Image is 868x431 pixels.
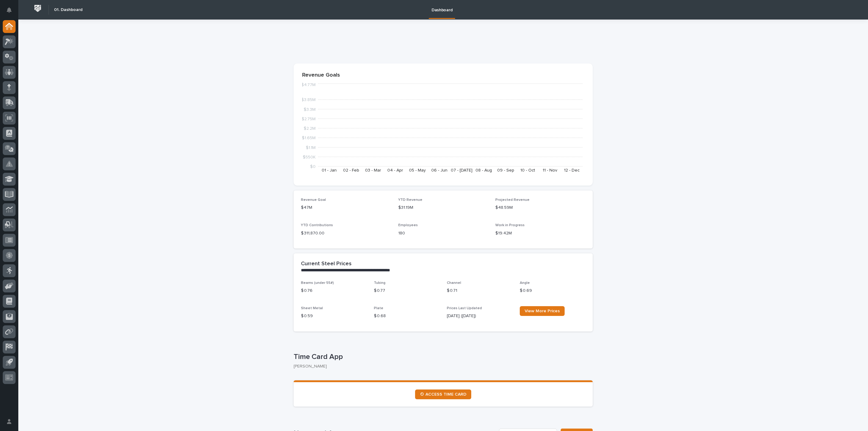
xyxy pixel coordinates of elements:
[306,146,316,150] tspan: $1.1M
[302,117,316,121] tspan: $2.75M
[495,230,585,237] p: $19.42M
[398,230,488,237] p: 180
[343,168,359,172] text: 02 - Feb
[447,313,512,319] p: [DATE] ([DATE])
[294,364,588,369] p: [PERSON_NAME]
[398,223,418,227] span: Employees
[398,198,422,202] span: YTD Revenue
[447,288,512,294] p: $ 0.71
[374,281,385,285] span: Tubing
[525,309,560,313] span: View More Prices
[543,168,557,172] text: 11 - Nov
[374,288,439,294] p: $ 0.77
[301,281,334,285] span: Beams (under 55#)
[301,261,352,267] h2: Current Steel Prices
[301,205,391,211] p: $47M
[301,230,391,237] p: $ 311,870.00
[447,281,461,285] span: Channel
[415,389,471,399] a: ⏲ ACCESS TIME CARD
[301,198,326,202] span: Revenue Goal
[520,281,530,285] span: Angle
[302,72,584,79] p: Revenue Goals
[294,353,590,361] p: Time Card App
[310,165,316,169] tspan: $0
[54,7,82,13] h2: 01. Dashboard
[387,168,403,172] text: 04 - Apr
[301,83,316,87] tspan: $4.77M
[3,4,16,16] button: Notifications
[301,98,316,102] tspan: $3.85M
[495,223,525,227] span: Work in Progress
[495,198,530,202] span: Projected Revenue
[374,306,383,310] span: Plate
[374,313,439,319] p: $ 0.68
[520,306,565,316] a: View More Prices
[32,3,43,14] img: Workspace Logo
[304,126,316,131] tspan: $2.2M
[302,136,316,140] tspan: $1.65M
[301,313,367,319] p: $ 0.59
[322,168,337,172] text: 01 - Jan
[495,205,585,211] p: $48.59M
[447,306,482,310] span: Prices Last Updated
[420,392,466,397] span: ⏲ ACCESS TIME CARD
[520,288,585,294] p: $ 0.69
[304,107,316,112] tspan: $3.3M
[409,168,426,172] text: 05 - May
[451,168,472,172] text: 07 - [DATE]
[398,205,488,211] p: $31.19M
[303,155,316,159] tspan: $550K
[564,168,580,172] text: 12 - Dec
[8,7,16,17] div: Notifications
[365,168,381,172] text: 03 - Mar
[301,288,367,294] p: $ 0.76
[520,168,535,172] text: 10 - Oct
[301,223,333,227] span: YTD Contributions
[476,168,492,172] text: 08 - Aug
[497,168,514,172] text: 09 - Sep
[431,168,447,172] text: 06 - Jun
[301,306,323,310] span: Sheet Metal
